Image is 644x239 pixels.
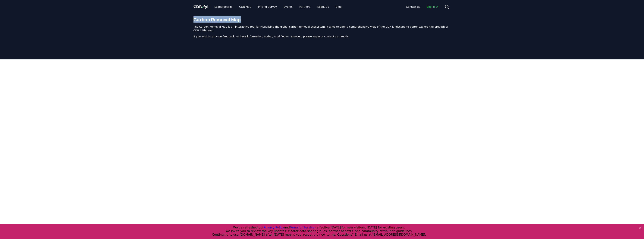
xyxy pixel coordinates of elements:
span: CDR fyi [193,5,209,9]
a: Leaderboards [211,3,235,10]
h1: Carbon Removal Map [193,17,451,23]
a: CDR Map [236,3,254,10]
a: CDR.fyi [193,4,209,9]
p: The Carbon Removal Map is an interactive tool for visualizing the global carbon removal ecosystem... [193,25,451,32]
p: If you wish to provide feedback, or have information, added, modified or removed, please log in o... [193,35,451,38]
span: . [202,5,203,9]
a: About Us [314,3,332,10]
a: Log in [424,3,441,10]
span: Log in [427,5,438,9]
a: Partners [296,3,313,10]
nav: Main [403,3,441,10]
nav: Main [211,3,344,10]
a: Blog [333,3,345,10]
a: Contact us [403,3,423,10]
a: Pricing Survey [255,3,280,10]
a: Events [281,3,296,10]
